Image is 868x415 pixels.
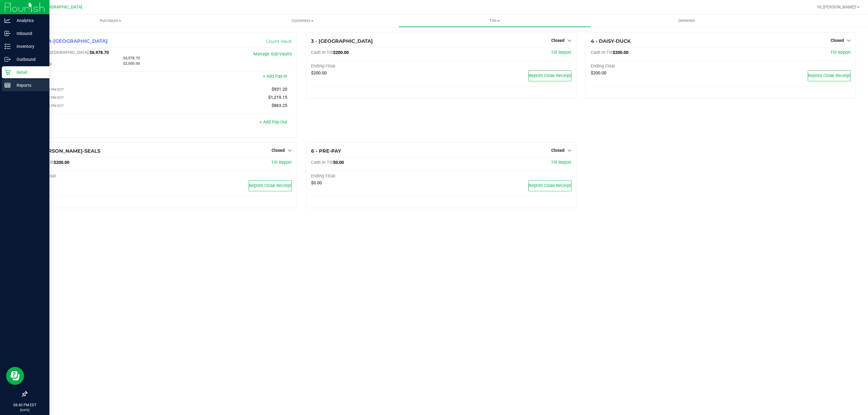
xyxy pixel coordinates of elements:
[32,38,108,44] span: 1 - Vault-[GEOGRAPHIC_DATA]
[32,173,162,179] div: Ending Float
[272,87,287,92] span: $931.20
[6,367,24,385] iframe: Resource center
[808,70,851,81] button: Reprint Close Receipt
[333,160,344,165] span: $0.00
[11,17,47,24] p: Analytics
[5,43,11,49] inline-svg: Inventory
[272,103,287,108] span: $863.25
[32,50,90,55] span: Cash In [GEOGRAPHIC_DATA]:
[5,30,11,36] inline-svg: Inbound
[529,183,571,188] span: Reprint Close Receipt
[830,50,851,55] a: Till Report
[311,148,341,154] span: 6 - PRE-PAY
[249,183,291,188] span: Reprint Close Receipt
[591,38,631,44] span: 4 - DAISY-DUCK
[11,69,47,76] p: Retail
[591,70,606,76] span: $200.00
[5,69,11,75] inline-svg: Retail
[311,173,441,179] div: Ending Float
[268,95,287,100] span: $1,219.15
[5,17,11,23] inline-svg: Analytics
[3,408,47,412] p: [DATE]
[14,18,206,23] span: Purchases
[311,180,322,186] span: $0.00
[613,50,628,55] span: $200.00
[32,74,162,80] div: Pay-Ins
[32,120,162,126] div: Pay-Outs
[54,160,69,165] span: $200.00
[529,73,571,78] span: Reprint Close Receipt
[528,70,571,81] button: Reprint Close Receipt
[591,14,783,27] a: Deliveries
[399,18,590,23] span: Tills
[207,18,398,23] span: Customers
[11,43,47,50] p: Inventory
[591,50,613,55] span: Cash In Till
[551,50,571,55] a: Till Report
[808,73,851,78] span: Reprint Close Receipt
[271,160,292,165] a: Till Report
[32,148,100,154] span: 5 - [PERSON_NAME]-SEALS
[551,148,565,153] span: Closed
[591,64,721,69] div: Ending Float
[398,14,590,27] a: Tills
[41,5,82,10] span: [GEOGRAPHIC_DATA]
[311,64,441,69] div: Ending Float
[3,402,47,408] p: 08:40 PM EDT
[333,50,349,55] span: $200.00
[11,30,47,37] p: Inbound
[272,148,285,153] span: Closed
[831,38,844,43] span: Closed
[253,51,292,57] a: Manage Sub-Vaults
[817,5,857,9] span: Hi, [PERSON_NAME]!
[11,82,47,89] p: Reports
[90,50,109,55] span: $6,978.70
[259,120,287,125] a: + Add Pay-Out
[11,56,47,63] p: Outbound
[263,74,287,79] a: + Add Pay-In
[5,56,11,62] inline-svg: Outbound
[266,39,292,44] a: Count Vault
[311,160,333,165] span: Cash In Till
[551,160,571,165] a: Till Report
[311,70,327,76] span: $200.00
[123,61,140,66] span: $2,000.00
[206,14,398,27] a: Customers
[14,14,206,27] a: Purchases
[249,180,292,191] button: Reprint Close Receipt
[5,82,11,88] inline-svg: Reports
[670,18,703,23] span: Deliveries
[123,56,140,60] span: $4,978.70
[528,180,571,191] button: Reprint Close Receipt
[551,38,565,43] span: Closed
[311,38,373,44] span: 3 - [GEOGRAPHIC_DATA]
[311,50,333,55] span: Cash In Till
